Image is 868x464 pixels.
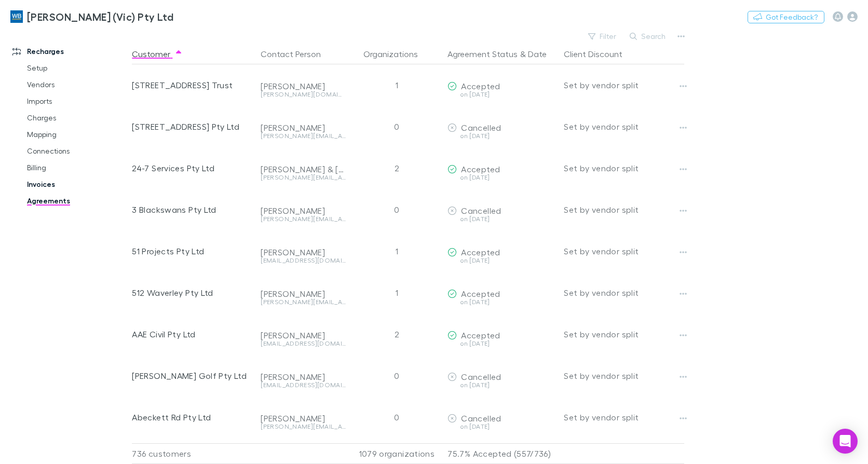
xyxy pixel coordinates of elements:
[17,93,138,110] a: Imports
[461,122,501,132] span: Cancelled
[447,340,555,347] div: on [DATE]
[261,424,346,430] div: [PERSON_NAME][EMAIL_ADDRESS][DOMAIN_NAME]
[261,299,346,305] div: [PERSON_NAME][EMAIL_ADDRESS][DOMAIN_NAME]
[132,44,183,64] button: Customer
[132,397,252,438] div: Abeckett Rd Pty Ltd
[350,443,443,464] div: 1079 organizations
[261,340,346,347] div: [EMAIL_ADDRESS][DOMAIN_NAME]
[447,444,555,463] p: 75.7% Accepted (557/736)
[132,64,252,106] div: [STREET_ADDRESS] Trust
[17,143,138,159] a: Connections
[2,43,138,60] a: Recharges
[261,133,346,139] div: [PERSON_NAME][EMAIL_ADDRESS][DOMAIN_NAME]
[447,174,555,181] div: on [DATE]
[261,413,346,424] div: [PERSON_NAME]
[261,174,346,181] div: [PERSON_NAME][EMAIL_ADDRESS][DOMAIN_NAME]
[17,60,138,76] a: Setup
[17,193,138,209] a: Agreements
[447,424,555,430] div: on [DATE]
[132,106,252,147] div: [STREET_ADDRESS] Pty Ltd
[461,330,500,340] span: Accepted
[10,10,23,23] img: William Buck (Vic) Pty Ltd's Logo
[350,272,443,313] div: 1
[27,10,173,23] h3: [PERSON_NAME] (Vic) Pty Ltd
[350,64,443,106] div: 1
[564,272,684,313] div: Set by vendor split
[625,30,672,43] button: Search
[132,313,252,355] div: AAE Civil Pty Ltd
[261,81,346,91] div: [PERSON_NAME]
[564,44,635,64] button: Client Discount
[583,30,622,43] button: Filter
[461,164,500,174] span: Accepted
[350,355,443,397] div: 0
[17,126,138,143] a: Mapping
[564,230,684,272] div: Set by vendor split
[132,443,256,464] div: 736 customers
[17,176,138,193] a: Invoices
[461,247,500,257] span: Accepted
[447,299,555,305] div: on [DATE]
[350,230,443,272] div: 1
[350,313,443,355] div: 2
[350,147,443,189] div: 2
[261,330,346,340] div: [PERSON_NAME]
[833,429,858,454] div: Open Intercom Messenger
[132,230,252,272] div: 51 Projects Pty Ltd
[17,159,138,176] a: Billing
[132,189,252,230] div: 3 Blackswans Pty Ltd
[528,44,547,64] button: Date
[261,122,346,133] div: [PERSON_NAME]
[261,372,346,382] div: [PERSON_NAME]
[461,206,501,215] span: Cancelled
[461,289,500,298] span: Accepted
[261,216,346,222] div: [PERSON_NAME][EMAIL_ADDRESS][DOMAIN_NAME]
[447,133,555,139] div: on [DATE]
[132,272,252,313] div: 512 Waverley Pty Ltd
[564,397,684,438] div: Set by vendor split
[4,4,180,29] a: [PERSON_NAME] (Vic) Pty Ltd
[261,44,333,64] button: Contact Person
[350,189,443,230] div: 0
[350,106,443,147] div: 0
[261,206,346,216] div: [PERSON_NAME]
[564,313,684,355] div: Set by vendor split
[461,81,500,91] span: Accepted
[564,106,684,147] div: Set by vendor split
[447,44,518,64] button: Agreement Status
[350,397,443,438] div: 0
[461,413,501,423] span: Cancelled
[564,64,684,106] div: Set by vendor split
[261,247,346,257] div: [PERSON_NAME]
[261,91,346,98] div: [PERSON_NAME][DOMAIN_NAME][EMAIL_ADDRESS][PERSON_NAME][DOMAIN_NAME]
[17,76,138,93] a: Vendors
[447,91,555,98] div: on [DATE]
[132,147,252,189] div: 24-7 Services Pty Ltd
[261,382,346,388] div: [EMAIL_ADDRESS][DOMAIN_NAME]
[564,355,684,397] div: Set by vendor split
[748,11,824,23] button: Got Feedback?
[261,289,346,299] div: [PERSON_NAME]
[17,110,138,126] a: Charges
[132,355,252,397] div: [PERSON_NAME] Golf Pty Ltd
[447,216,555,222] div: on [DATE]
[363,44,430,64] button: Organizations
[564,189,684,230] div: Set by vendor split
[261,257,346,264] div: [EMAIL_ADDRESS][DOMAIN_NAME]
[447,382,555,388] div: on [DATE]
[261,164,346,174] div: [PERSON_NAME] & [PERSON_NAME]
[461,372,501,381] span: Cancelled
[564,147,684,189] div: Set by vendor split
[447,257,555,264] div: on [DATE]
[447,44,555,64] div: &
